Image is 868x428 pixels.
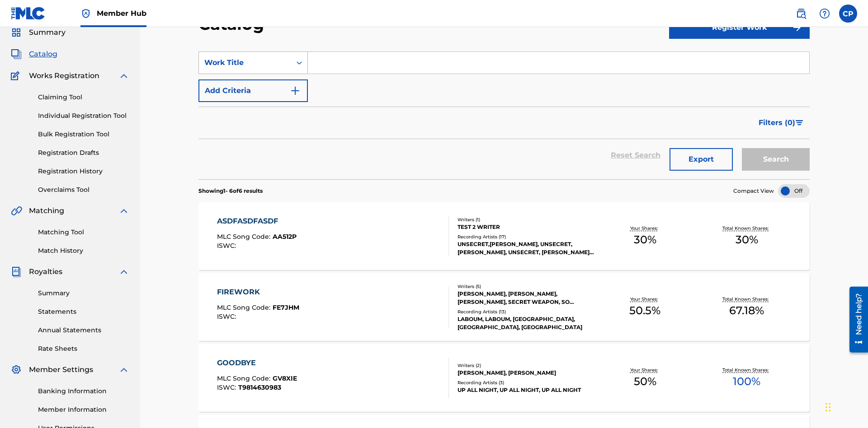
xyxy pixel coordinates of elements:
[38,288,129,298] a: Summary
[839,5,857,23] div: User Menu
[217,383,238,391] span: ISWC :
[273,303,299,312] span: FE7JHM
[38,167,129,176] a: Registration History
[29,364,93,375] span: Member Settings
[118,266,129,277] img: expand
[29,70,99,81] span: Works Registration
[11,49,57,60] a: CatalogCatalog
[198,202,810,270] a: ASDFASDFASDFMLC Song Code:AA512PISWC:Writers (1)TEST 2 WRITERRecording Artists (17)UNSECRET,[PERS...
[38,405,129,414] a: Member Information
[97,8,146,19] span: Member Hub
[38,130,129,139] a: Bulk Registration Tool
[792,22,802,33] img: f7272a7cc735f4ea7f67.svg
[722,225,771,232] p: Total Known Shares:
[722,296,771,302] p: Total Known Shares:
[458,216,594,223] div: Writers ( 1 )
[80,8,91,19] img: Top Rightsholder
[118,70,129,81] img: expand
[823,385,868,428] iframe: Chat Widget
[217,287,299,298] div: FIREWORK
[217,216,297,227] div: ASDFASDFASDF
[38,148,129,158] a: Registration Drafts
[458,308,594,315] div: Recording Artists ( 13 )
[198,79,308,102] button: Add Criteria
[238,383,281,391] span: T9814630983
[11,364,22,375] img: Member Settings
[273,233,297,241] span: AA512P
[458,233,594,240] div: Recording Artists ( 17 )
[38,93,129,102] a: Claiming Tool
[11,27,22,38] img: Summary
[458,315,594,331] div: LABOUM, LABOUM, [GEOGRAPHIC_DATA], [GEOGRAPHIC_DATA], [GEOGRAPHIC_DATA]
[458,223,594,231] div: TEST 2 WRITER
[118,364,129,375] img: expand
[38,228,129,237] a: Matching Tool
[458,240,594,256] div: UNSECRET,[PERSON_NAME], UNSECRET, [PERSON_NAME], UNSECRET, [PERSON_NAME], UNSECRET|[PERSON_NAME],...
[29,266,62,277] span: Royalties
[29,205,64,216] span: Matching
[630,296,660,302] p: Your Shares:
[733,373,760,390] span: 100 %
[722,367,771,373] p: Total Known Shares:
[816,5,834,23] div: Help
[458,386,594,394] div: UP ALL NIGHT, UP ALL NIGHT, UP ALL NIGHT
[458,379,594,386] div: Recording Artists ( 3 )
[290,85,301,96] img: 9d2ae6d4665cec9f34b9.svg
[38,386,129,396] a: Banking Information
[198,273,810,341] a: FIREWORKMLC Song Code:FE7JHMISWC:Writers (5)[PERSON_NAME], [PERSON_NAME], [PERSON_NAME], SECRET W...
[11,49,22,60] img: Catalog
[29,49,57,60] span: Catalog
[11,70,23,81] img: Works Registration
[629,302,660,319] span: 50.5 %
[217,312,238,321] span: ISWC :
[217,242,238,250] span: ISWC :
[217,233,273,241] span: MLC Song Code :
[11,27,66,38] a: SummarySummary
[630,225,660,232] p: Your Shares:
[753,112,810,134] button: Filters (0)
[634,232,656,248] span: 30 %
[198,51,810,179] form: Search Form
[458,290,594,306] div: [PERSON_NAME], [PERSON_NAME], [PERSON_NAME], SECRET WEAPON, SO [PERSON_NAME]
[38,326,129,335] a: Annual Statements
[733,187,774,195] span: Compact View
[736,232,758,248] span: 30 %
[819,8,830,19] img: help
[796,8,807,19] img: search
[217,374,273,382] span: MLC Song Code :
[670,148,733,171] button: Export
[198,344,810,412] a: GOODBYEMLC Song Code:GV8XIEISWC:T9814630983Writers (2)[PERSON_NAME], [PERSON_NAME]Recording Artis...
[669,16,810,39] button: Register Work
[38,185,129,195] a: Overclaims Tool
[204,57,286,68] div: Work Title
[792,5,810,23] a: Public Search
[458,369,594,377] div: [PERSON_NAME], [PERSON_NAME]
[11,266,22,277] img: Royalties
[38,246,129,256] a: Match History
[634,373,656,390] span: 50 %
[217,358,297,368] div: GOODBYE
[273,374,297,382] span: GV8XIE
[458,283,594,290] div: Writers ( 5 )
[198,187,263,195] p: Showing 1 - 6 of 6 results
[796,120,803,126] img: filter
[458,362,594,369] div: Writers ( 2 )
[38,307,129,316] a: Statements
[38,111,129,121] a: Individual Registration Tool
[29,27,66,38] span: Summary
[759,117,795,128] span: Filters ( 0 )
[11,7,46,20] img: MLC Logo
[826,394,831,421] div: Drag
[118,205,129,216] img: expand
[38,344,129,354] a: Rate Sheets
[843,283,868,357] iframe: Resource Center
[630,367,660,373] p: Your Shares:
[217,303,273,312] span: MLC Song Code :
[729,302,764,319] span: 67.18 %
[11,205,22,216] img: Matching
